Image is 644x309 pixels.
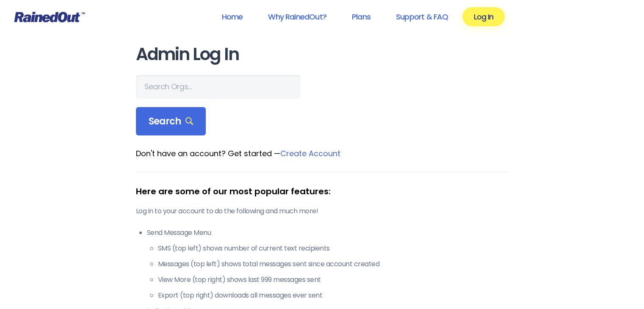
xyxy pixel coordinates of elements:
li: Send Message Menu [147,228,509,301]
li: View More (top right) shows last 999 messages sent [158,275,509,285]
a: Create Account [280,148,340,159]
li: Export (top right) downloads all messages ever sent [158,290,509,301]
a: Plans [341,7,381,26]
a: Why RainedOut? [257,7,337,26]
a: Log In [462,7,504,26]
input: Search Orgs… [136,75,300,99]
a: Home [210,7,254,26]
li: SMS (top left) shows number of current text recipients [158,243,509,254]
div: Here are some of our most popular features: [136,185,509,198]
div: Search [136,107,206,136]
a: Support & FAQ [385,7,459,26]
span: Search [149,116,193,127]
li: Messages (top left) shows total messages sent since account created [158,259,509,269]
p: Log in to your account to do the following and much more! [136,206,509,216]
h1: Admin Log In [136,45,509,64]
